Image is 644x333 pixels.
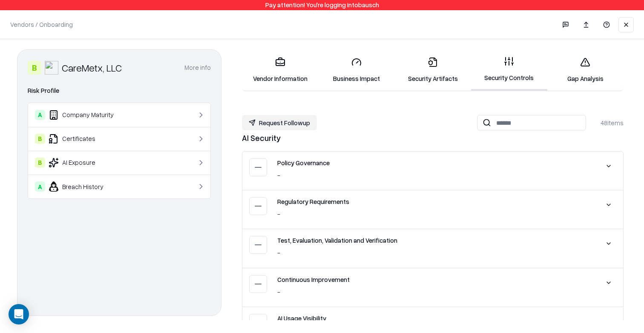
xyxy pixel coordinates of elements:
div: Continuous Improvement [277,275,591,284]
div: CareMetx, LLC [62,61,122,75]
a: Vendor Information [242,50,318,90]
div: B [35,134,45,144]
div: B [35,158,45,168]
div: Certificates [35,134,173,144]
button: More info [184,60,211,75]
div: - [277,210,591,218]
div: Company Maturity [35,110,173,120]
div: Regulatory Requirements [277,197,591,206]
div: - [277,248,591,257]
div: Risk Profile [28,86,211,96]
div: - [277,171,591,180]
div: AI Usage Visibility [277,314,591,323]
button: Request Followup [242,115,317,130]
div: A [35,181,45,192]
a: Business Impact [318,50,394,90]
div: 48 items [589,118,624,127]
div: A [35,110,45,120]
a: Security Controls [471,49,547,91]
div: Test, Evaluation, Validation and Verification [277,236,591,245]
div: AI Exposure [35,158,173,168]
div: AI Security [242,132,624,144]
a: Gap Analysis [547,50,624,90]
div: Open Intercom Messenger [9,304,29,324]
div: - [277,287,591,296]
p: Vendors / Onboarding [10,20,73,29]
img: CareMetx, LLC [45,61,58,75]
a: Security Artifacts [394,50,471,90]
div: Policy Governance [277,158,591,167]
div: B [28,61,41,75]
div: Breach History [35,181,173,192]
